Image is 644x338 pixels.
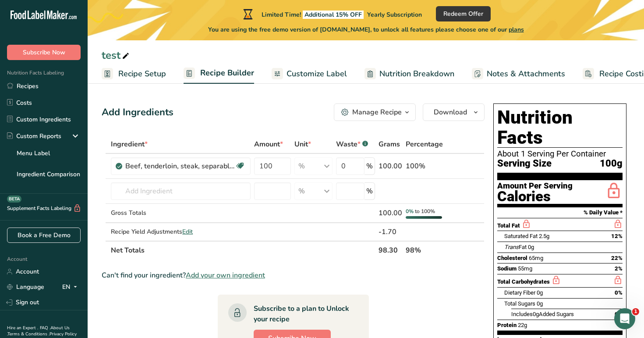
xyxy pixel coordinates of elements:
span: Protein [497,322,517,328]
th: 98.30 [377,241,404,259]
span: 12% [611,233,623,239]
span: Recipe Setup [118,68,166,80]
span: Grams [379,139,400,149]
span: 0g [528,244,534,250]
button: Manage Recipe [334,103,416,121]
a: Terms & Conditions . [7,331,50,337]
a: Recipe Setup [102,64,166,84]
div: Calories [497,190,573,203]
span: Edit [182,228,193,236]
span: Nutrition Breakdown [379,68,454,80]
span: Unit [294,139,311,149]
div: Recipe Yield Adjustments [111,227,251,236]
span: Customize Label [287,68,347,80]
span: Amount [254,139,283,149]
span: plans [509,25,524,34]
span: Download [434,107,467,117]
a: Hire an Expert . [7,325,38,331]
span: 0g [537,300,543,307]
span: 0g [533,311,539,317]
span: Redeem Offer [443,9,483,18]
div: Manage Recipe [352,107,402,117]
span: You are using the free demo version of [DOMAIN_NAME], to unlock all features please choose one of... [208,25,524,34]
div: 100.00 [379,161,402,171]
span: Serving Size [497,158,552,169]
span: 0% [406,208,414,215]
div: -1.70 [379,227,402,237]
span: Saturated Fat [504,233,538,239]
div: 100.00 [379,208,402,218]
span: Additional 15% OFF [303,11,364,19]
div: EN [62,282,81,292]
span: Sodium [497,265,517,272]
span: Total Carbohydrates [497,278,550,285]
span: Total Sugars [504,300,535,307]
span: Ingredient [111,139,148,149]
span: 22% [611,255,623,261]
div: Beef, tenderloin, steak, separable lean only, trimmed to 1/8" fat, all grades, raw [125,161,235,171]
div: Custom Reports [7,132,61,141]
span: Percentage [406,139,443,149]
div: test [102,47,131,63]
div: Amount Per Serving [497,182,573,190]
div: 100% [406,161,443,171]
a: Privacy Policy [50,331,77,337]
button: Subscribe Now [7,45,81,60]
span: Includes Added Sugars [511,311,574,317]
div: BETA [7,196,21,203]
button: Redeem Offer [436,6,491,21]
span: 22g [518,322,527,328]
span: Dietary Fiber [504,289,535,296]
span: Cholesterol [497,255,527,261]
a: About Us . [7,325,70,337]
span: Yearly Subscription [367,11,422,19]
i: Trans [504,244,519,250]
a: Book a Free Demo [7,228,81,243]
h1: Nutrition Facts [497,107,623,148]
th: 98% [404,241,445,259]
span: 55mg [518,265,532,272]
a: Language [7,279,44,295]
input: Add Ingredient [111,182,251,200]
span: 2% [615,265,623,272]
span: 100g [600,158,623,169]
button: Download [423,103,485,121]
div: Add Ingredients [102,105,173,120]
span: 1 [632,308,639,315]
span: Fat [504,244,527,250]
span: Add your own ingredient [186,270,265,281]
div: Can't find your ingredient? [102,270,485,281]
section: % Daily Value * [497,207,623,218]
span: Subscribe Now [23,48,65,57]
a: Customize Label [272,64,347,84]
div: Gross Totals [111,208,251,217]
a: Nutrition Breakdown [364,64,454,84]
span: Total Fat [497,222,520,229]
span: 2.5g [539,233,549,239]
div: Limited Time! [241,9,422,19]
iframe: Intercom live chat [614,308,635,329]
span: 65mg [529,255,543,261]
div: Subscribe to a plan to Unlock your recipe [254,303,351,324]
span: Notes & Attachments [487,68,565,80]
span: 0% [615,289,623,296]
a: Recipe Builder [184,63,254,84]
th: Net Totals [109,241,377,259]
span: 0g [537,289,543,296]
div: About 1 Serving Per Container [497,149,623,158]
span: to 100% [415,208,435,215]
div: Waste [336,139,368,149]
span: Recipe Builder [200,67,254,79]
a: FAQ . [40,325,50,331]
a: Notes & Attachments [472,64,565,84]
